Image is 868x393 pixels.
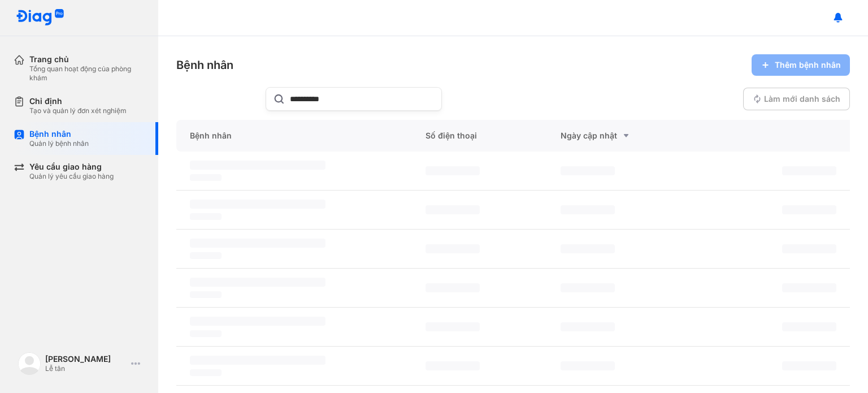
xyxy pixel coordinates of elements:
span: ‌ [561,283,615,292]
span: ‌ [190,252,222,259]
span: ‌ [426,166,480,175]
span: ‌ [782,244,836,253]
span: Làm mới danh sách [764,94,840,104]
span: ‌ [426,283,480,292]
span: ‌ [190,200,325,209]
div: Trang chủ [29,54,145,64]
span: ‌ [561,322,615,331]
div: Quản lý bệnh nhân [29,139,89,148]
button: Làm mới danh sách [743,88,850,110]
span: Thêm bệnh nhân [775,60,841,70]
span: ‌ [782,205,836,214]
img: logo [18,352,41,375]
span: ‌ [190,278,325,287]
div: [PERSON_NAME] [45,354,127,364]
span: ‌ [426,244,480,253]
span: ‌ [190,330,222,337]
div: Chỉ định [29,96,127,106]
div: Quản lý yêu cầu giao hàng [29,172,114,181]
div: Số điện thoại [412,120,546,152]
span: ‌ [190,369,222,376]
div: Ngày cập nhật [561,129,668,142]
span: ‌ [190,356,325,365]
div: Lễ tân [45,364,127,373]
span: ‌ [190,291,222,298]
div: Yêu cầu giao hàng [29,162,114,172]
span: ‌ [190,174,222,181]
div: Tổng quan hoạt động của phòng khám [29,64,145,83]
span: ‌ [561,205,615,214]
div: Bệnh nhân [176,120,412,152]
button: Thêm bệnh nhân [752,54,850,76]
div: Bệnh nhân [176,57,233,73]
div: Bệnh nhân [29,129,89,139]
span: ‌ [782,361,836,370]
span: ‌ [190,239,325,248]
span: ‌ [782,283,836,292]
span: ‌ [561,361,615,370]
span: ‌ [190,161,325,170]
span: ‌ [426,361,480,370]
span: ‌ [190,317,325,326]
span: ‌ [190,213,222,220]
span: ‌ [782,322,836,331]
span: ‌ [561,244,615,253]
span: ‌ [561,166,615,175]
div: Tạo và quản lý đơn xét nghiệm [29,106,127,115]
span: ‌ [782,166,836,175]
span: ‌ [426,205,480,214]
span: ‌ [426,322,480,331]
img: logo [16,9,64,27]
